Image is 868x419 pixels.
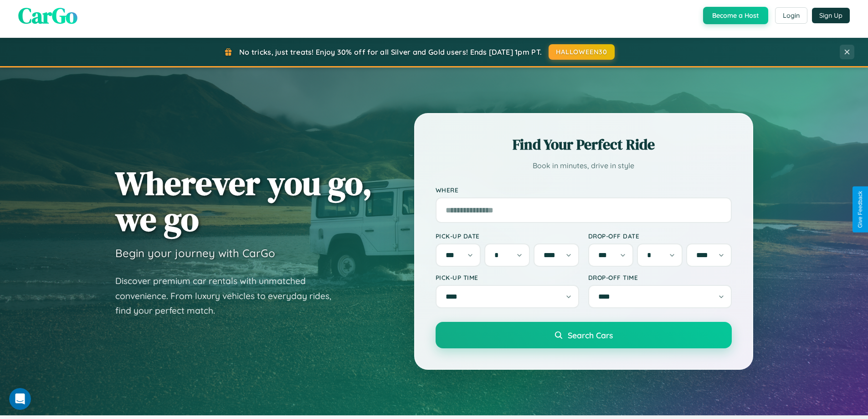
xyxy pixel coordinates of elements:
div: Give Feedback [857,191,863,228]
button: Become a Host [703,7,768,24]
label: Pick-up Date [436,232,579,240]
h2: Find Your Perfect Ride [436,134,732,155]
h1: Wherever you go, we go [115,165,372,237]
label: Drop-off Time [588,274,732,281]
h3: Begin your journey with CarGo [115,246,275,260]
span: Search Cars [568,330,613,340]
span: No tricks, just treats! Enjoy 30% off for all Silver and Gold users! Ends [DATE] 1pm PT. [239,47,542,57]
iframe: Intercom live chat [9,388,31,410]
label: Where [436,186,732,194]
button: Search Cars [436,322,732,348]
p: Discover premium car rentals with unmatched convenience. From luxury vehicles to everyday rides, ... [115,274,343,318]
span: CarGo [18,0,77,31]
label: Pick-up Time [436,274,579,281]
label: Drop-off Date [588,232,732,240]
button: Sign Up [812,8,850,23]
button: Login [775,7,807,24]
p: Book in minutes, drive in style [436,159,732,172]
button: HALLOWEEN30 [549,44,615,60]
